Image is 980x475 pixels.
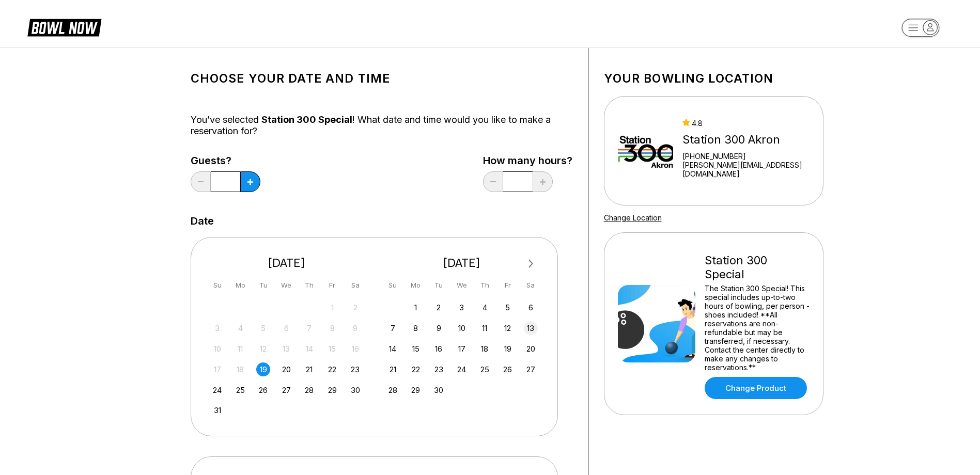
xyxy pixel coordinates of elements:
div: Choose Saturday, August 30th, 2025 [348,383,362,397]
div: Not available Wednesday, August 13th, 2025 [279,342,293,356]
div: Choose Wednesday, August 27th, 2025 [279,383,293,397]
div: month 2025-09 [384,299,539,397]
a: Change Product [705,377,807,399]
div: Not available Thursday, August 7th, 2025 [302,321,316,335]
div: Choose Monday, September 15th, 2025 [409,342,423,356]
img: Station 300 Special [618,285,695,362]
div: Sa [524,278,538,292]
div: Choose Friday, September 26th, 2025 [501,362,515,376]
div: Not available Tuesday, August 5th, 2025 [256,321,270,335]
div: [PHONE_NUMBER] [682,152,810,161]
a: [PERSON_NAME][EMAIL_ADDRESS][DOMAIN_NAME] [682,161,810,178]
div: Not available Monday, August 18th, 2025 [234,362,247,376]
div: Choose Wednesday, August 20th, 2025 [279,362,293,376]
div: Mo [234,278,247,292]
div: Choose Wednesday, September 3rd, 2025 [455,300,469,314]
div: Choose Saturday, September 20th, 2025 [524,342,538,356]
div: Fr [501,278,515,292]
div: Choose Sunday, September 7th, 2025 [386,321,400,335]
div: Not available Saturday, August 9th, 2025 [348,321,362,335]
div: Not available Monday, August 4th, 2025 [234,321,247,335]
div: Choose Thursday, September 25th, 2025 [478,362,492,376]
div: Choose Thursday, August 21st, 2025 [302,362,316,376]
div: Not available Sunday, August 17th, 2025 [210,362,224,376]
label: How many hours? [483,155,572,166]
div: Choose Sunday, September 21st, 2025 [386,362,400,376]
div: Choose Friday, September 19th, 2025 [501,342,515,356]
div: Not available Wednesday, August 6th, 2025 [279,321,293,335]
div: Fr [325,278,339,292]
div: Choose Tuesday, August 26th, 2025 [256,383,270,397]
div: Choose Friday, September 12th, 2025 [501,321,515,335]
div: The Station 300 Special! This special includes up-to-two hours of bowling, per person - shoes inc... [705,284,810,372]
div: Not available Friday, August 8th, 2025 [325,321,339,335]
div: Choose Wednesday, September 10th, 2025 [455,321,469,335]
div: Choose Wednesday, September 17th, 2025 [455,342,469,356]
div: Station 300 Special [705,254,810,281]
div: You’ve selected ! What date and time would you like to make a reservation for? [191,114,572,137]
div: Not available Friday, August 15th, 2025 [325,342,339,356]
div: Choose Tuesday, September 9th, 2025 [432,321,446,335]
div: Choose Tuesday, September 30th, 2025 [432,383,446,397]
div: Choose Thursday, September 18th, 2025 [478,342,492,356]
div: Choose Monday, September 8th, 2025 [409,321,423,335]
div: Su [386,278,400,292]
div: Choose Friday, August 22nd, 2025 [325,362,339,376]
div: Tu [256,278,270,292]
label: Guests? [191,155,260,166]
div: Not available Monday, August 11th, 2025 [234,342,247,356]
div: Not available Friday, August 1st, 2025 [325,300,339,314]
div: Choose Thursday, September 11th, 2025 [478,321,492,335]
div: Choose Friday, August 29th, 2025 [325,383,339,397]
div: Choose Friday, September 5th, 2025 [501,300,515,314]
div: Not available Sunday, August 3rd, 2025 [210,321,224,335]
label: Date [191,215,214,227]
div: Choose Saturday, September 27th, 2025 [524,362,538,376]
div: Choose Tuesday, September 16th, 2025 [432,342,446,356]
div: Not available Saturday, August 2nd, 2025 [348,300,362,314]
div: Not available Saturday, August 16th, 2025 [348,342,362,356]
img: Station 300 Akron [618,112,673,189]
div: We [279,278,293,292]
div: Choose Tuesday, September 2nd, 2025 [432,300,446,314]
div: Sa [348,278,362,292]
div: Station 300 Akron [682,133,810,147]
div: Choose Monday, September 22nd, 2025 [409,362,423,376]
div: Choose Sunday, August 31st, 2025 [210,403,224,417]
div: We [455,278,469,292]
button: Next Month [523,256,539,272]
div: Choose Monday, August 25th, 2025 [234,383,247,397]
div: Choose Sunday, September 14th, 2025 [386,342,400,356]
span: Station 300 Special [261,114,352,125]
div: Choose Saturday, August 23rd, 2025 [348,362,362,376]
div: Choose Thursday, August 28th, 2025 [302,383,316,397]
h1: Your bowling location [604,71,823,86]
div: Su [210,278,224,292]
div: Choose Saturday, September 13th, 2025 [524,321,538,335]
div: Choose Thursday, September 4th, 2025 [478,300,492,314]
div: Th [478,278,492,292]
div: Th [302,278,316,292]
div: 4.8 [682,119,810,128]
div: Choose Wednesday, September 24th, 2025 [455,362,469,376]
div: Choose Monday, September 29th, 2025 [409,383,423,397]
div: Not available Tuesday, August 12th, 2025 [256,342,270,356]
div: Mo [409,278,423,292]
div: Choose Sunday, August 24th, 2025 [210,383,224,397]
div: [DATE] [207,256,367,270]
div: Choose Tuesday, September 23rd, 2025 [432,362,446,376]
div: Choose Saturday, September 6th, 2025 [524,300,538,314]
div: Not available Sunday, August 10th, 2025 [210,342,224,356]
div: Not available Thursday, August 14th, 2025 [302,342,316,356]
div: Choose Sunday, September 28th, 2025 [386,383,400,397]
div: [DATE] [382,256,542,270]
div: Tu [432,278,446,292]
div: Choose Monday, September 1st, 2025 [409,300,423,314]
div: month 2025-08 [209,299,364,418]
a: Change Location [604,213,662,222]
h1: Choose your Date and time [191,71,572,86]
div: Choose Tuesday, August 19th, 2025 [256,362,270,376]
